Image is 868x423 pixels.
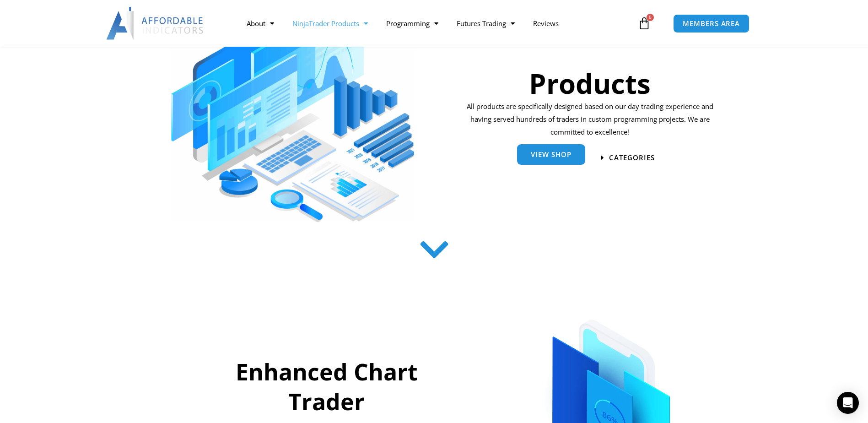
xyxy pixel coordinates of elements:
[524,13,568,34] a: Reviews
[106,7,205,40] img: LogoAI | Affordable Indicators – NinjaTrader
[377,13,447,34] a: Programming
[624,10,664,37] a: 0
[837,392,859,414] div: Open Intercom Messenger
[283,13,377,34] a: NinjaTrader Products
[464,100,717,139] p: All products are specifically designed based on our day trading experience and having served hund...
[531,151,571,158] span: View Shop
[237,13,636,34] nav: Menu
[517,144,585,165] a: View Shop
[197,357,456,417] h2: Enhanced Chart Trader
[609,154,655,161] span: categories
[673,14,749,33] a: MEMBERS AREA
[447,13,524,34] a: Futures Trading
[647,14,654,21] span: 0
[237,13,283,34] a: About
[464,64,717,103] h1: Products
[601,154,655,161] a: categories
[683,20,740,27] span: MEMBERS AREA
